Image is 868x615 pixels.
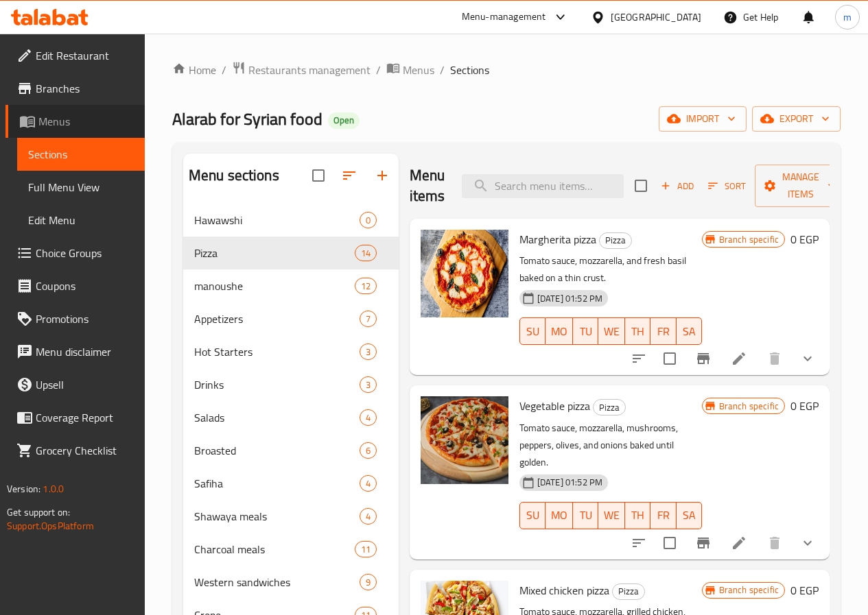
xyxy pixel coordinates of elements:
[194,541,355,557] span: Charcoal meals
[546,502,573,529] button: MO
[519,229,596,250] span: Margherita pizza
[656,322,670,341] span: FR
[28,212,134,228] span: Edit Menu
[17,204,145,237] a: Edit Menu
[656,505,670,525] span: FR
[360,343,377,360] div: items
[519,580,609,601] span: Mixed chicken pizza
[612,583,645,600] div: Pizza
[376,62,381,78] li: /
[355,280,376,293] span: 12
[604,322,620,341] span: WE
[5,237,145,269] a: Choice Groups
[526,505,540,525] span: SU
[450,62,489,78] span: Sections
[183,434,399,467] div: Broasted6
[622,342,655,375] button: sort-choices
[183,566,399,599] div: Western sandwiches9
[7,480,40,498] span: Version:
[604,505,620,525] span: WE
[355,543,376,556] span: 11
[755,165,847,207] button: Manage items
[172,62,216,78] a: Home
[194,212,360,228] div: Hawawshi
[194,245,355,261] div: Pizza
[194,409,360,426] span: Salads
[410,165,445,206] h2: Menu items
[5,368,145,401] a: Upsell
[670,110,736,128] span: import
[613,583,644,599] span: Pizza
[28,146,134,162] span: Sections
[519,317,546,345] button: SU
[799,350,816,367] svg: Show Choices
[360,378,376,391] span: 3
[598,502,625,529] button: WE
[599,232,632,249] div: Pizza
[440,62,445,78] li: /
[386,61,434,79] a: Menus
[519,252,702,287] p: Tomato sauce, mozzarella, and fresh basil baked on a thin crust.
[355,278,377,294] div: items
[366,159,399,192] button: Add section
[172,104,322,134] span: Alarab for Syrian food
[677,502,702,529] button: SA
[183,467,399,500] div: Safiha4
[194,311,360,327] span: Appetizers
[650,317,676,345] button: FR
[360,212,377,228] div: items
[183,500,399,533] div: Shawaya meals4
[578,505,593,525] span: TU
[36,376,134,393] span: Upsell
[655,176,699,197] button: Add
[5,434,145,467] a: Grocery Checklist
[355,245,377,261] div: items
[360,409,377,426] div: items
[194,376,360,393] span: Drinks
[598,317,625,345] button: WE
[194,475,360,492] span: Safiha
[5,39,145,72] a: Edit Restaurant
[752,106,841,132] button: export
[790,396,819,415] h6: 0 EGP
[532,292,608,305] span: [DATE] 01:52 PM
[183,401,399,434] div: Salads4
[625,502,650,529] button: TH
[5,105,145,138] a: Menus
[328,112,360,129] div: Open
[5,302,145,335] a: Promotions
[593,399,626,415] div: Pizza
[36,47,134,64] span: Edit Restaurant
[699,176,755,197] span: Sort items
[758,342,791,375] button: delete
[659,106,747,132] button: import
[194,442,360,459] span: Broasted
[462,174,624,198] input: search
[360,313,376,326] span: 7
[183,368,399,401] div: Drinks3
[655,529,684,557] span: Select to update
[360,442,377,459] div: items
[172,61,841,79] nav: breadcrumb
[714,583,784,596] span: Branch specific
[7,517,94,535] a: Support.OpsPlatform
[551,505,567,525] span: MO
[790,581,819,600] h6: 0 EGP
[519,502,546,529] button: SU
[626,171,655,200] span: Select section
[731,350,747,367] a: Edit menu item
[766,169,836,203] span: Manage items
[360,508,377,524] div: items
[355,247,376,260] span: 14
[355,541,377,557] div: items
[232,61,371,79] a: Restaurants management
[360,574,377,590] div: items
[659,178,696,194] span: Add
[403,62,434,78] span: Menus
[5,335,145,368] a: Menu disclaimer
[194,508,360,524] span: Shawaya meals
